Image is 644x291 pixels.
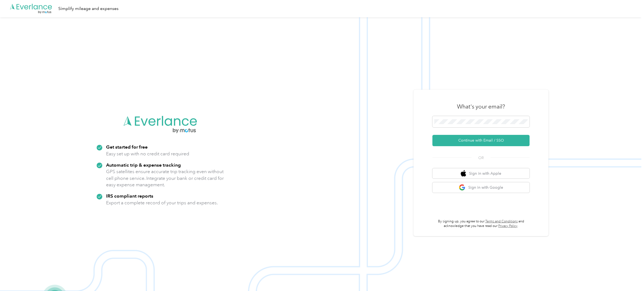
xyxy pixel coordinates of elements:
[461,170,466,177] img: apple logo
[106,150,189,157] p: Easy set up with no credit card required
[432,219,530,229] p: By signing up, you agree to our and acknowledge that you have read our .
[106,162,181,168] strong: Automatic trip & expense tracking
[432,182,530,193] button: google logoSign in with Google
[498,224,517,228] a: Privacy Policy
[106,144,148,150] strong: Get started for free
[472,155,490,161] span: OR
[432,135,530,146] button: Continue with Email / SSO
[432,168,530,179] button: apple logoSign in with Apple
[106,193,153,199] strong: IRS compliant reports
[106,199,218,206] p: Export a complete record of your trips and expenses.
[106,168,224,188] p: GPS satellites ensure accurate trip tracking even without cell phone service. Integrate your bank...
[459,184,466,191] img: google logo
[58,5,118,12] div: Simplify mileage and expenses
[457,103,505,110] h3: What's your email?
[485,219,518,223] a: Terms and Conditions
